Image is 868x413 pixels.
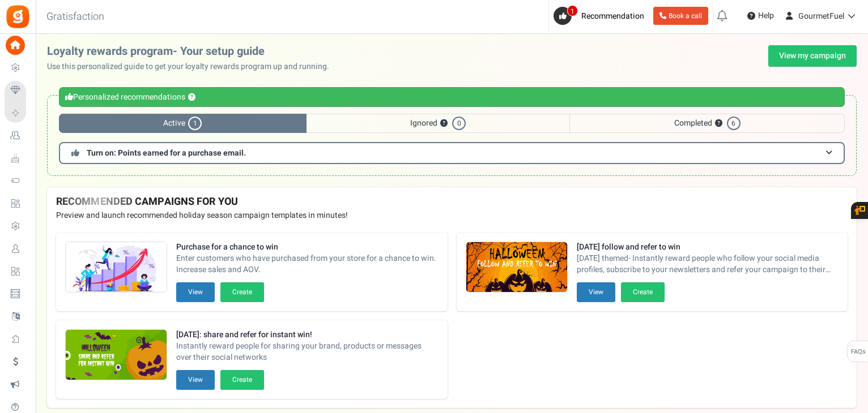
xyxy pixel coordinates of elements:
button: View [577,282,615,302]
button: ? [440,120,448,127]
h3: Gratisfaction [34,6,117,28]
span: [DATE] themed- Instantly reward people who follow your social media profiles, subscribe to your n... [577,253,839,276]
span: Turn on: Points earned for a purchase email. [87,147,246,159]
button: ? [715,120,722,127]
button: View [176,370,215,390]
button: ? [188,94,195,101]
span: Help [755,10,774,21]
button: View [176,282,215,302]
span: Instantly reward people for sharing your brand, products or messages over their social networks [176,341,439,363]
button: Create [220,370,264,390]
a: 1 Recommendation [554,7,649,25]
a: Help [743,7,778,25]
button: Create [621,282,665,302]
span: 0 [452,117,466,130]
h2: Loyalty rewards program- Your setup guide [47,45,338,58]
strong: [DATE] follow and refer to win [577,242,839,253]
strong: Purchase for a chance to win [176,242,439,253]
div: Personalized recommendations [59,87,845,107]
a: View my campaign [768,45,857,67]
strong: [DATE]: share and refer for instant win! [176,329,439,341]
span: Recommendation [581,10,644,22]
h4: RECOMMENDED CAMPAIGNS FOR YOU [56,196,848,208]
a: Book a call [653,7,708,25]
span: Ignored [307,114,570,133]
button: Create [220,282,264,302]
img: Recommended Campaigns [466,242,567,293]
span: 6 [727,117,741,130]
span: Enter customers who have purchased from your store for a chance to win. Increase sales and AOV. [176,253,439,276]
img: Gratisfaction [5,4,31,29]
img: Recommended Campaigns [66,242,167,293]
span: Active [59,114,307,133]
p: Preview and launch recommended holiday season campaign templates in minutes! [56,210,848,221]
span: GourmetFuel [798,10,844,22]
span: 1 [188,117,202,130]
span: 1 [567,5,578,16]
p: Use this personalized guide to get your loyalty rewards program up and running. [47,61,338,72]
span: FAQs [850,341,866,363]
img: Recommended Campaigns [66,330,167,381]
span: Completed [569,114,845,133]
